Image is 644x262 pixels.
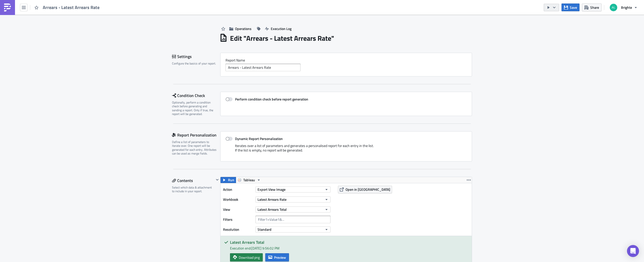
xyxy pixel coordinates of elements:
span: Save [570,5,577,10]
label: View [223,206,253,213]
button: Brighte [607,2,640,13]
h1: Edit " Arrears - Latest Arrears Rate " [230,34,334,43]
span: Latest Arrears Rate [257,197,286,202]
button: Latest Arrears Total [255,206,330,212]
span: Export View Image [257,187,285,192]
button: Tableau [236,177,262,183]
div: Execution end: [DATE] 9:56:02 PM [230,245,468,251]
button: Execution Log [262,25,294,32]
span: Execution Log [271,26,291,31]
strong: Dynamic Report Personalization [235,136,283,141]
div: Select which data & attachment to include in your report. [172,185,214,193]
label: Action [223,186,253,193]
span: Latest Arrears Total [257,207,287,212]
button: Standard [255,226,330,232]
button: Latest Arrears Rate [255,196,330,202]
label: Filters [223,216,253,223]
span: Standard [257,227,271,232]
span: Brighte [621,5,632,10]
button: Preview [265,253,289,261]
div: Condition Check [172,92,220,99]
strong: Perform condition check before report generation [235,96,308,102]
button: Hide content [214,177,220,183]
div: Open Intercom Messenger [627,245,639,257]
span: Share [590,5,599,10]
label: Resolution [223,226,253,233]
div: Define a list of parameters to iterate over. One report will be generated for each entry. Attribu... [172,140,217,155]
div: Iterates over a list of parameters and generates a personalised report for each entry in the list... [225,143,467,156]
input: Filter1=Value1&... [255,216,330,223]
button: Save [561,3,579,11]
button: Operations [227,25,254,32]
label: Report Nam﻿e [225,58,467,62]
button: Export View Image [255,186,330,192]
span: Arrears - Latest Arrears Rate [43,4,100,10]
body: Rich Text Area. Press ALT-0 for help. [2,2,239,6]
div: Contents [172,177,214,184]
a: Download png [230,253,263,261]
div: Report Personalization [172,131,220,139]
a: Link to Dashboard [2,2,30,6]
div: Settings [172,53,220,60]
span: Run [228,177,234,183]
h5: Latest Arrears Total [230,240,468,244]
span: Tableau [243,177,255,183]
button: Open in [GEOGRAPHIC_DATA] [338,186,392,193]
img: PushMetrics [3,3,11,11]
div: Optionally, perform a condition check before generating and sending a report. Only if true, the r... [172,100,217,116]
label: Workbook [223,196,253,203]
span: Download png [239,255,260,260]
button: Run [220,177,236,183]
button: Share [582,3,601,11]
div: Configure the basics of your report. [172,61,217,65]
span: Preview [274,255,286,260]
span: Operations [235,26,251,31]
span: Open in [GEOGRAPHIC_DATA] [345,187,390,192]
img: Avatar [609,3,618,12]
